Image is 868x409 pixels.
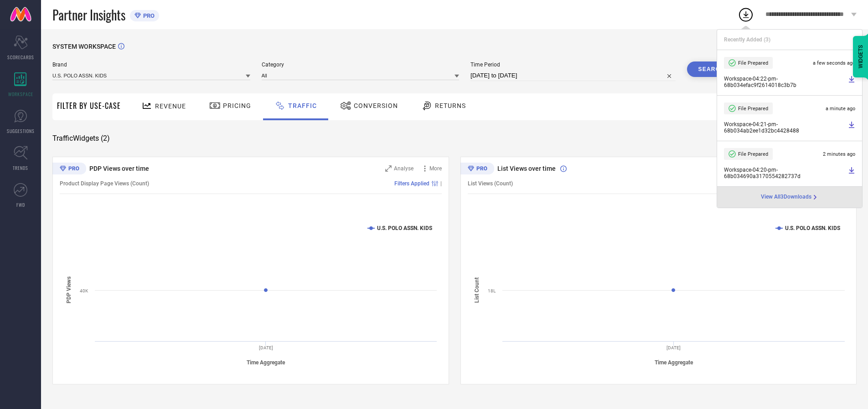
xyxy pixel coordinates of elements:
span: Revenue [155,102,186,110]
svg: Zoom [385,165,392,172]
span: Product Display Page Views (Count) [60,180,149,187]
span: SYSTEM WORKSPACE [52,43,116,50]
span: File Prepared [738,60,768,66]
div: Open download page [761,194,819,201]
span: SCORECARDS [7,54,34,61]
div: Premium [460,163,494,176]
tspan: Time Aggregate [655,359,693,366]
text: 18L [488,288,496,293]
tspan: Time Aggregate [247,359,285,366]
a: Download [848,121,855,134]
span: Traffic Widgets ( 2 ) [52,134,110,143]
span: Workspace - 04:22-pm - 68b034efac9f2614018c3b7b [724,76,846,88]
a: Download [848,167,855,179]
input: Select time period [470,70,676,81]
span: Analyse [394,165,413,172]
tspan: PDP Views [66,277,72,304]
span: a minute ago [826,106,855,112]
text: 40K [80,288,88,293]
a: Download [848,76,855,88]
span: Returns [435,102,466,109]
text: U.S. POLO ASSN. KIDS [377,225,432,231]
span: PDP Views over time [89,165,149,172]
span: Category [262,61,460,68]
span: SUGGESTIONS [7,128,35,134]
span: a few seconds ago [813,60,855,66]
span: List Views over time [497,165,556,172]
div: Premium [52,163,86,176]
span: Partner Insights [52,5,125,24]
span: Pricing [223,102,251,109]
span: FWD [16,201,25,208]
span: PRO [141,12,155,19]
span: Conversion [354,102,398,109]
span: Time Period [470,61,676,68]
span: Workspace - 04:20-pm - 68b034690a3170554282737d [724,167,846,179]
span: File Prepared [738,106,768,112]
span: Brand [52,61,250,68]
span: Filters Applied [394,180,429,187]
text: [DATE] [259,345,273,350]
text: U.S. POLO ASSN. KIDS [785,225,840,231]
span: List Views (Count) [468,180,513,187]
span: View All 3 Downloads [761,194,811,201]
span: File Prepared [738,151,768,157]
div: Open download list [738,6,754,23]
span: | [440,180,442,187]
span: Filter By Use-Case [57,100,121,111]
a: View All3Downloads [761,194,819,201]
span: Workspace - 04:21-pm - 68b034ab2ee1d32bc4428488 [724,121,846,134]
button: Search [687,61,736,77]
span: TRENDS [13,164,28,171]
span: Recently Added ( 3 ) [724,36,770,43]
span: Traffic [288,102,317,109]
text: [DATE] [666,345,681,350]
span: 2 minutes ago [823,151,855,157]
span: WORKSPACE [8,91,33,97]
span: More [429,165,442,172]
tspan: List Count [474,277,480,303]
